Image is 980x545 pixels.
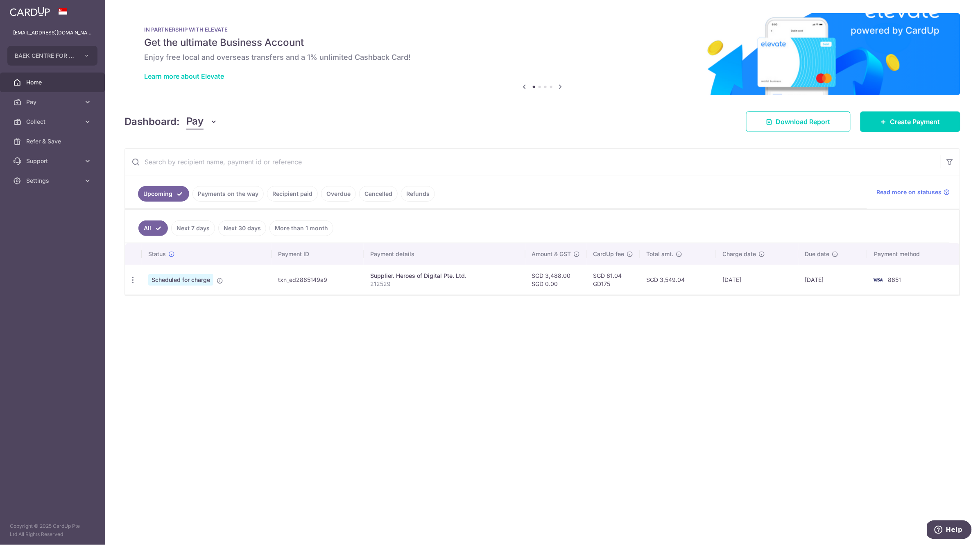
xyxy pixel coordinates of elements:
th: Payment details [364,243,525,265]
span: Amount & GST [532,250,571,258]
span: Pay [186,114,204,129]
td: [DATE] [799,265,867,295]
a: Create Payment [860,111,960,132]
a: Refunds [401,186,435,202]
span: Support [26,157,80,165]
a: Read more on statuses [877,188,950,196]
span: BAEK CENTRE FOR AESTHETIC AND IMPLANT DENTISTRY PTE. LTD. [15,52,75,60]
a: Next 30 days [218,220,266,236]
div: Supplier. Heroes of Digital Pte. Ltd. [370,272,519,280]
td: [DATE] [716,265,799,295]
a: Recipient paid [267,186,318,202]
span: Help [18,6,35,13]
td: SGD 3,549.04 [640,265,716,295]
input: Search by recipient name, payment id or reference [125,149,940,175]
span: Settings [26,177,80,185]
th: Payment ID [272,243,364,265]
span: Due date [805,250,830,258]
a: Download Report [746,111,851,132]
p: [EMAIL_ADDRESS][DOMAIN_NAME] [13,29,92,37]
h5: Get the ultimate Business Account [144,36,941,49]
a: Upcoming [138,186,189,202]
a: More than 1 month [269,220,333,236]
h6: Enjoy free local and overseas transfers and a 1% unlimited Cashback Card! [144,52,941,62]
span: Total amt. [647,250,674,258]
td: SGD 3,488.00 SGD 0.00 [525,265,587,295]
span: Status [148,250,166,258]
span: Home [26,78,80,86]
button: BAEK CENTRE FOR AESTHETIC AND IMPLANT DENTISTRY PTE. LTD. [7,46,97,66]
iframe: Opens a widget where you can find more information [928,520,972,541]
button: Pay [186,114,218,129]
a: Overdue [321,186,356,202]
span: 8651 [888,276,901,283]
span: Refer & Save [26,137,80,145]
a: Payments on the way [192,186,264,202]
span: Pay [26,98,80,106]
span: Download Report [776,117,831,127]
img: Renovation banner [124,13,960,95]
span: Charge date [723,250,756,258]
span: Create Payment [890,117,940,127]
h4: Dashboard: [124,114,180,129]
a: Cancelled [359,186,398,202]
p: 212529 [370,280,519,288]
td: SGD 61.04 GD175 [587,265,640,295]
a: Learn more about Elevate [144,72,224,80]
td: txn_ed2865149a9 [272,265,364,295]
th: Payment method [867,243,960,265]
span: Collect [26,118,80,126]
a: All [138,220,168,236]
img: CardUp [10,7,50,16]
img: Bank Card [870,275,886,285]
span: CardUp fee [593,250,625,258]
a: Next 7 days [171,220,215,236]
span: Read more on statuses [877,188,942,196]
span: Scheduled for charge [148,274,213,286]
p: IN PARTNERSHIP WITH ELEVATE [144,26,941,33]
